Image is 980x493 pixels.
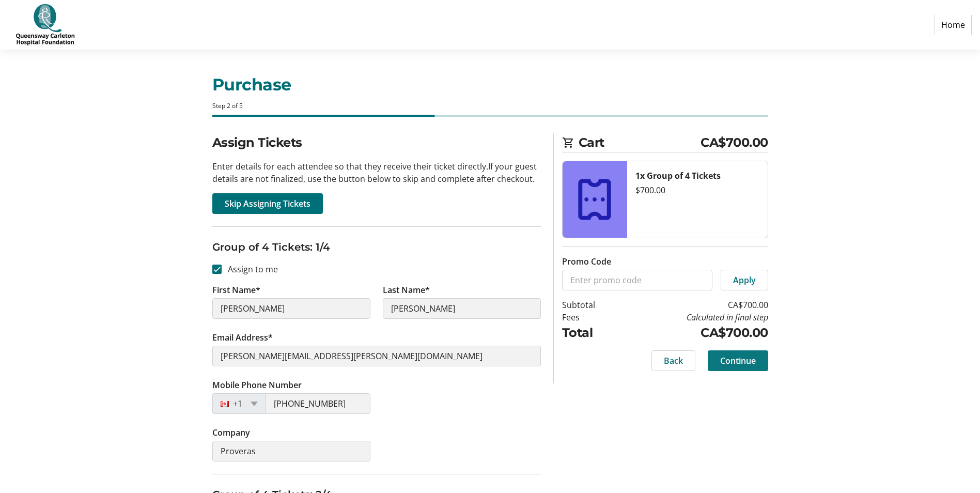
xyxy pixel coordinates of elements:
[266,393,370,414] input: (506) 234-5678
[212,133,541,152] h2: Assign Tickets
[562,255,611,268] label: Promo Code
[733,274,756,286] span: Apply
[8,4,82,45] img: QCH Foundation's Logo
[562,299,621,311] td: Subtotal
[708,350,768,371] button: Continue
[664,355,683,367] span: Back
[635,184,759,196] div: $700.00
[721,270,768,290] button: Apply
[212,239,541,255] h3: Group of 4 Tickets: 1/4
[935,15,972,35] a: Home
[212,331,273,344] label: Email Address*
[212,101,768,111] div: Step 2 of 5
[225,197,310,210] span: Skip Assigning Tickets
[621,311,768,323] td: Calculated in final step
[635,170,721,181] strong: 1x Group of 4 Tickets
[562,323,621,342] td: Total
[212,72,768,97] h1: Purchase
[222,263,278,275] label: Assign to me
[701,133,768,152] span: CA$700.00
[621,323,768,342] td: CA$700.00
[212,426,250,439] label: Company
[651,350,695,371] button: Back
[720,355,756,367] span: Continue
[212,379,302,391] label: Mobile Phone Number
[212,160,541,185] p: Enter details for each attendee so that they receive their ticket directly. If your guest details...
[621,299,768,311] td: CA$700.00
[383,284,430,296] label: Last Name*
[562,311,621,323] td: Fees
[212,284,260,296] label: First Name*
[562,270,712,290] input: Enter promo code
[579,133,701,152] span: Cart
[212,193,323,214] button: Skip Assigning Tickets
